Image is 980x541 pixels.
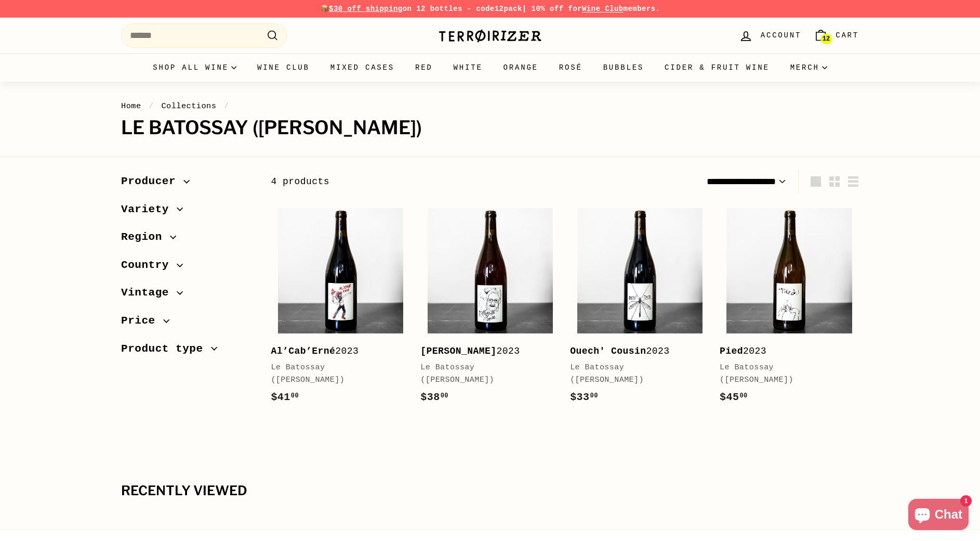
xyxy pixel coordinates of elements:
[121,312,163,330] span: Price
[761,30,801,41] span: Account
[720,362,849,387] div: Le Batossay ([PERSON_NAME])
[121,338,254,366] button: Product type
[121,118,859,138] h1: Le Batossay ([PERSON_NAME])
[291,392,299,400] sup: 00
[271,346,335,356] b: Al’Cab’Erné
[495,5,522,13] strong: 12pack
[570,344,699,359] div: 2023
[161,101,216,111] a: Collections
[739,392,747,400] sup: 00
[420,391,448,403] span: $38
[142,54,247,82] summary: Shop all wine
[570,201,709,416] a: Ouech' Cousin2023Le Batossay ([PERSON_NAME])
[493,54,549,82] a: Orange
[247,54,320,82] a: Wine Club
[121,340,211,358] span: Product type
[720,391,748,403] span: $45
[121,226,254,254] button: Region
[570,346,646,356] b: Ouech' Cousin
[271,201,410,416] a: Al’Cab’Erné2023Le Batossay ([PERSON_NAME])
[720,201,859,416] a: Pied2023Le Batossay ([PERSON_NAME])
[271,391,299,403] span: $41
[590,392,598,400] sup: 00
[836,30,859,41] span: Cart
[570,362,699,387] div: Le Batossay ([PERSON_NAME])
[121,201,177,218] span: Variety
[582,5,624,13] a: Wine Club
[221,101,232,111] span: /
[807,20,865,51] a: Cart
[271,362,400,387] div: Le Batossay ([PERSON_NAME])
[329,5,403,13] span: $30 off shipping
[420,201,560,416] a: [PERSON_NAME]2023Le Batossay ([PERSON_NAME])
[100,54,880,82] div: Primary
[121,101,141,111] a: Home
[121,228,170,246] span: Region
[121,254,254,282] button: Country
[780,54,838,82] summary: Merch
[720,346,743,356] b: Pied
[823,35,830,43] span: 12
[570,391,598,403] span: $33
[121,484,859,498] div: Recently viewed
[905,499,972,533] inbox-online-store-chat: Shopify online store chat
[654,54,780,82] a: Cider & Fruit Wine
[443,54,493,82] a: White
[271,344,400,359] div: 2023
[121,281,254,310] button: Vintage
[720,344,849,359] div: 2023
[320,54,405,82] a: Mixed Cases
[271,174,565,189] div: 4 products
[405,54,443,82] a: Red
[420,346,496,356] b: [PERSON_NAME]
[420,344,549,359] div: 2023
[121,170,254,198] button: Producer
[121,173,183,190] span: Producer
[121,100,859,112] nav: breadcrumbs
[121,284,177,302] span: Vintage
[549,54,593,82] a: Rosé
[593,54,654,82] a: Bubbles
[121,256,177,274] span: Country
[441,392,448,400] sup: 00
[146,101,156,111] span: /
[121,198,254,226] button: Variety
[121,310,254,338] button: Price
[121,3,859,15] p: 📦 on 12 bottles - code | 10% off for members.
[420,362,549,387] div: Le Batossay ([PERSON_NAME])
[733,20,807,51] a: Account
